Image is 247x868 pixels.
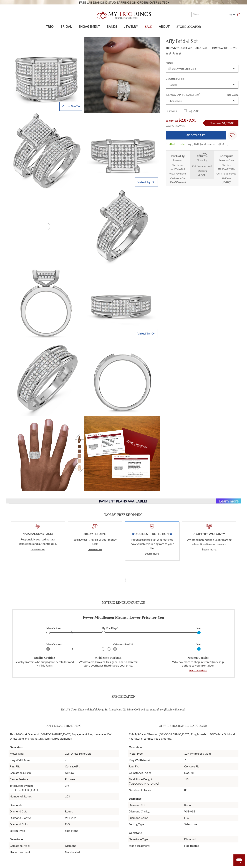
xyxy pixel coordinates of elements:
td: Ring Width (mm): [9,757,64,763]
span: Sale price: [166,119,178,122]
img: Photo of Affy 3/4 CT. T.W. Diamond Princess Cluster Bridal Set 10K White Gold [BR426W-C028] [HT-3] [9,416,84,491]
td: Diamond Clarity: [9,815,64,821]
td: Diamond Cut: [128,802,183,808]
h3: Affy [DEMOGRAPHIC_DATA] Band [128,722,238,729]
td: Stone Treatment: [128,842,183,849]
td: Number of Stones: [9,793,64,800]
td: Side-stone [64,827,119,834]
a: Wish Lists [228,131,237,140]
label: [DEMOGRAPHIC_DATA]' Size : [166,93,238,97]
img: Layaway [170,153,185,158]
p: We stand behind the quality crafting of our fine diamond jewelry. [186,538,232,552]
td: VS1-VS2 [183,808,238,815]
img: Katapult [219,153,234,158]
a: Virtual Try-On [59,102,82,111]
span: BR426W10K-C028 [212,46,236,49]
div: Choose Size [168,99,182,102]
a: Cart with 0 items [237,12,243,16]
th: Diamonds [9,802,119,808]
a: View Payments [169,172,186,175]
h3: Worry-Free Shopping [9,512,238,517]
label: Engraving: [166,109,184,113]
span: JEWELRY [124,24,138,29]
span: BRIDAL [61,24,72,29]
a: SALE [142,21,155,33]
td: Concave Fit [183,763,238,770]
img: Photo of Affy 3/4 CT. T.W. Diamond Princess Cluster Bridal Set 10K White Gold [BT426WL] [84,340,160,416]
a: My Trio Rings [72,9,175,21]
h4: Natural Gemstones [15,532,61,535]
td: 7 [64,757,119,763]
span: $84.92/week [220,167,234,170]
span: Starting at . [215,163,237,171]
img: Photo of Affy 3/4 CT. T.W. Diamond Princess Cluster Bridal Set 10K White Gold [BR426W-C028] [9,37,84,113]
td: Diamond Color: [9,821,64,827]
div: Combobox [166,97,238,105]
a: JEWELRY [121,21,142,33]
h3: Affy Engagement Ring [9,722,119,729]
a: BRIDAL [57,21,75,33]
p: See it, wear it, love it or your money back. [72,537,118,551]
a: Fewer Middlemen Meansa Lower Price for You Manufacturer My Trio Rings$ You Manufacturer Other ret... [9,609,238,678]
td: F-G [64,821,119,827]
text: Manufacturer [46,627,62,630]
td: Round [183,802,238,808]
td: Total Stone Weight ([GEOGRAPHIC_DATA]): [128,776,183,787]
svg: Wish Lists [230,122,235,149]
a: BANDS [103,21,120,33]
a: Size Guide [227,93,238,97]
div: Combobox [166,65,238,73]
h4: Crafter’s Warranty [186,533,232,535]
td: 3/8 [64,782,119,793]
span: [DATE] [223,181,230,184]
img: Photo of Affy 3/4 CT. T.W. Diamond Princess Cluster Bridal Set 10K White Gold [BR426W-C028] [84,37,160,113]
a: STORE LOCATOR [173,21,204,33]
h6: Middlemen markups [79,656,138,659]
th: Overview [128,744,238,750]
span: ABOUT [159,24,170,29]
td: Ring Fit: [9,763,64,770]
td: Diamond Cut: [9,808,64,815]
a: Log in [228,12,235,16]
h6: Quality crafting [15,656,74,659]
td: Not-treated [64,849,119,855]
p: Wholesalers, Brokers, Designer Labels, and retail store overheads that drive up your price. [79,660,138,667]
a: Virtual Try-On [135,329,158,338]
img: Photo of Affy 3/4 CT. T.W. Diamond Princess Cluster Bridal Set 10K White Gold [BT426WL] [84,265,160,340]
td: Metal Type: [9,750,64,757]
label: Gemstone Origin: [166,77,238,81]
span: You save: $1,020.03 [210,121,234,125]
td: 103 [64,793,119,800]
td: 1/3 [183,776,238,787]
td: Ring Fit: [128,763,183,770]
span: Accident Protection [135,532,169,535]
dt: Crafted to order. [166,142,186,146]
img: My Trio Rings [95,9,152,21]
th: Overview [9,744,119,750]
strong: Lease to Own [219,158,234,162]
text: You [196,627,201,630]
input: Search [191,12,225,17]
p: Responsibly sourced natural gemstones and authentic gold. [15,537,61,551]
li: Katapult [214,151,238,186]
li: Layaway [166,151,190,186]
div: Natural [168,83,177,86]
p: This 3/8 Carat Diamond [DEMOGRAPHIC_DATA] Engagement Ring is made in 10K White Gold and has natur... [9,731,119,742]
td: Gemstone Type: [128,836,183,842]
td: Diamond Clarity: [128,808,183,815]
input: Add to Cart [166,131,226,139]
span: $2,879.95 [178,118,196,123]
a: TRIO [43,21,57,33]
img: Photo of Affy 3/4 CT. T.W. Diamond Princess Cluster Bridal Set 10K White Gold [BT426WE-C028] [9,265,84,340]
a: Get Pre-approved [216,172,236,175]
strong: Layaway [173,158,183,162]
text: Other retailers [113,643,156,646]
p: This 1/3 Carat Diamond [DEMOGRAPHIC_DATA] Ring is made in 10K White Gold and has natural, conflic... [128,731,238,742]
a: ABOUT [155,21,173,33]
span: SALE [145,24,152,29]
p: Why pay more to shop in store? Quick ship options to your front door. [168,660,228,667]
td: Diamond [183,836,238,842]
